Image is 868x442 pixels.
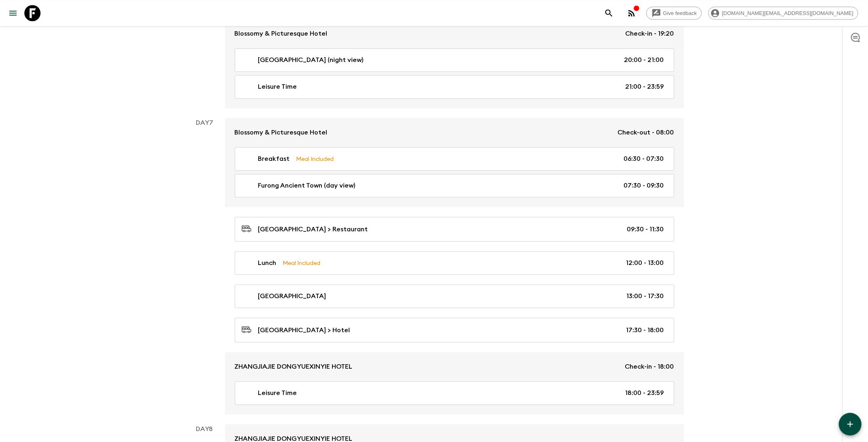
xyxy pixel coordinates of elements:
[258,325,350,335] p: [GEOGRAPHIC_DATA] > Hotel
[184,118,225,128] p: Day 7
[718,10,858,16] span: [DOMAIN_NAME][EMAIL_ADDRESS][DOMAIN_NAME]
[258,388,297,398] p: Leisure Time
[258,258,276,268] p: Lunch
[235,318,674,342] a: [GEOGRAPHIC_DATA] > Hotel17:30 - 18:00
[235,381,674,405] a: Leisure Time18:00 - 23:59
[618,128,674,137] p: Check-out - 08:00
[235,362,353,372] p: ZHANGJIAJIE DONGYUEXINYIE HOTEL
[184,424,225,434] p: Day 8
[626,29,674,38] p: Check-in - 19:20
[625,362,674,372] p: Check-in - 18:00
[235,217,674,241] a: [GEOGRAPHIC_DATA] > Restaurant09:30 - 11:30
[283,258,321,267] p: Meal Included
[624,55,664,65] p: 20:00 - 21:00
[624,154,664,164] p: 06:30 - 07:30
[626,82,664,92] p: 21:00 - 23:59
[627,291,664,301] p: 13:00 - 17:30
[626,388,664,398] p: 18:00 - 23:59
[601,5,617,21] button: search adventures
[258,154,290,164] p: Breakfast
[708,6,858,19] div: [DOMAIN_NAME][EMAIL_ADDRESS][DOMAIN_NAME]
[624,181,664,190] p: 07:30 - 09:30
[627,224,664,234] p: 09:30 - 11:30
[258,82,297,92] p: Leisure Time
[235,128,328,137] p: Blossomy & Picturesque Hotel
[646,6,702,19] a: Give feedback
[235,48,674,72] a: [GEOGRAPHIC_DATA] (night view)20:00 - 21:00
[258,291,326,301] p: [GEOGRAPHIC_DATA]
[235,29,328,38] p: Blossomy & Picturesque Hotel
[258,224,368,234] p: [GEOGRAPHIC_DATA] > Restaurant
[225,19,684,48] a: Blossomy & Picturesque HotelCheck-in - 19:20
[258,181,356,190] p: Furong Ancient Town (day view)
[296,154,334,163] p: Meal Included
[235,284,674,308] a: [GEOGRAPHIC_DATA]13:00 - 17:30
[225,352,684,381] a: ZHANGJIAJIE DONGYUEXINYIE HOTELCheck-in - 18:00
[626,258,664,268] p: 12:00 - 13:00
[235,75,674,98] a: Leisure Time21:00 - 23:59
[5,5,21,21] button: menu
[235,174,674,197] a: Furong Ancient Town (day view)07:30 - 09:30
[258,55,364,65] p: [GEOGRAPHIC_DATA] (night view)
[225,118,684,147] a: Blossomy & Picturesque HotelCheck-out - 08:00
[659,10,701,16] span: Give feedback
[235,251,674,275] a: LunchMeal Included12:00 - 13:00
[235,147,674,171] a: BreakfastMeal Included06:30 - 07:30
[626,325,664,335] p: 17:30 - 18:00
